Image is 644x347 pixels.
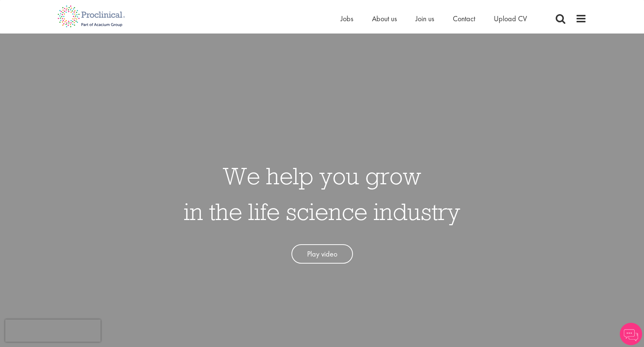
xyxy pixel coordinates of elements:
[341,14,353,23] a: Jobs
[620,323,642,345] img: Chatbot
[291,244,353,264] a: Play video
[372,14,397,23] a: About us
[416,14,434,23] a: Join us
[494,14,527,23] a: Upload CV
[453,14,475,23] a: Contact
[184,158,460,229] h1: We help you grow in the life science industry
